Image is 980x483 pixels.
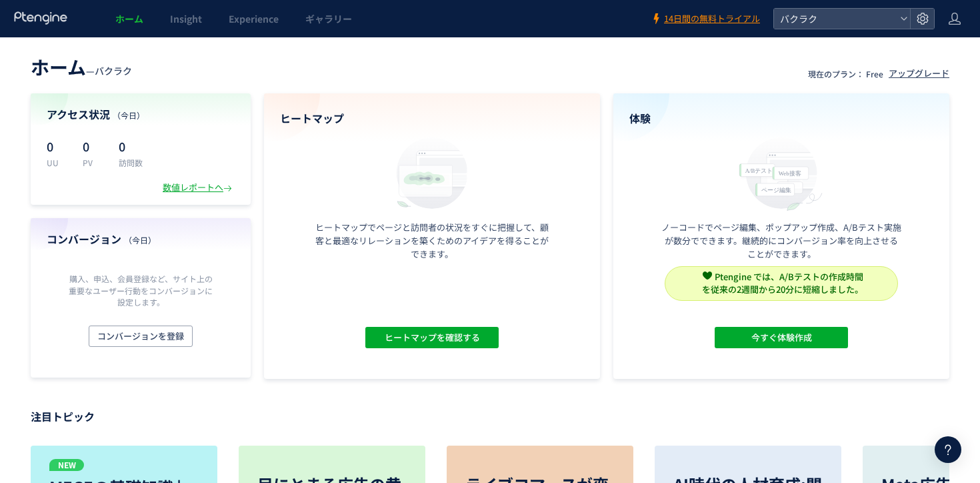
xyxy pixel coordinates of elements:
p: ノーコードでページ編集、ポップアップ作成、A/Bテスト実施が数分でできます。継続的にコンバージョン率を向上させることができます。 [661,221,901,261]
img: home_experience_onbo_jp-C5-EgdA0.svg [733,134,830,212]
span: バクラク [95,64,132,77]
div: アップグレード [889,67,949,80]
span: Insight [170,12,202,25]
a: 14日間の無料トライアル [651,13,760,25]
p: PV [83,157,103,168]
span: コンバージョンを登録 [97,326,184,347]
span: Experience [229,12,279,25]
span: 14日間の無料トライアル [664,13,760,25]
button: コンバージョンを登録 [89,326,193,347]
p: ヒートマップでページと訪問者の状況をすぐに把握して、顧客と最適なリレーションを築くためのアイデアを得ることができます。 [312,221,552,261]
span: （今日） [113,109,145,121]
span: 今すぐ体験作成 [751,327,812,348]
span: ギャラリー [305,12,352,25]
span: Ptengine では、A/Bテストの作成時間 を従来の2週間から20分に短縮しました。 [702,270,863,296]
button: ヒートマップを確認する [365,327,499,348]
span: ホーム [115,12,143,25]
p: 現在のプラン： Free [808,68,883,79]
span: バクラク [776,9,895,29]
p: 訪問数 [119,157,143,168]
p: 注目トピック [31,406,949,427]
p: UU [47,157,67,168]
h4: アクセス状況 [47,107,235,122]
span: ホーム [31,53,86,80]
div: 数値レポートへ [163,181,235,194]
div: — [31,53,132,80]
h4: コンバージョン [47,231,235,247]
span: ヒートマップを確認する [385,327,480,348]
p: 0 [47,135,67,157]
p: 0 [119,135,143,157]
button: 今すぐ体験作成 [715,327,848,348]
p: 購入、申込、会員登録など、サイト上の重要なユーザー行動をコンバージョンに設定します。 [65,273,216,307]
span: （今日） [124,234,156,246]
p: 0 [83,135,103,157]
h4: ヒートマップ [280,111,584,126]
p: NEW [49,459,84,471]
h4: 体験 [629,111,933,126]
img: svg+xml,%3c [703,271,712,280]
